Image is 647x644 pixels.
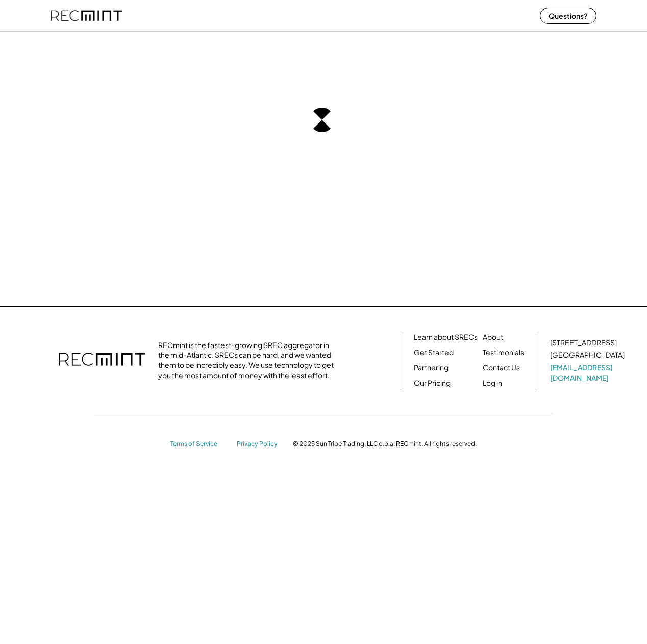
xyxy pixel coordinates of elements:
a: Contact Us [483,363,520,373]
a: Our Pricing [414,378,451,388]
a: Privacy Policy [237,440,283,449]
div: [STREET_ADDRESS] [550,338,617,348]
a: Terms of Service [170,440,227,449]
a: Get Started [414,348,454,358]
img: recmint-logotype%403x%20%281%29.jpeg [51,2,122,29]
div: © 2025 Sun Tribe Trading, LLC d.b.a. RECmint. All rights reserved. [293,440,477,448]
div: [GEOGRAPHIC_DATA] [550,350,625,360]
a: Log in [483,378,502,388]
a: [EMAIL_ADDRESS][DOMAIN_NAME] [550,363,627,383]
button: Questions? [540,8,596,24]
a: Learn about SRECs [414,332,478,342]
a: Testimonials [483,348,524,358]
div: RECmint is the fastest-growing SREC aggregator in the mid-Atlantic. SRECs can be hard, and we wan... [158,340,339,380]
a: About [483,332,503,342]
a: Partnering [414,363,449,373]
img: recmint-logotype%403x.png [59,342,145,378]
